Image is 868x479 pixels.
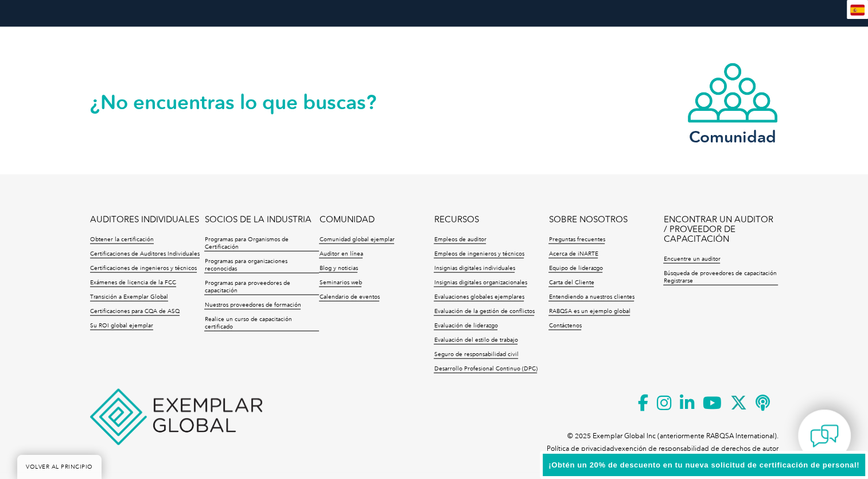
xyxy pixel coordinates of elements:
img: en [850,5,865,16]
a: Certificaciones de ingenieros y técnicos [90,265,197,273]
font: Exámenes de licencia de la FCC [90,279,176,286]
font: SOBRE NOSOTROS [548,214,627,225]
font: Contáctenos [548,322,581,329]
font: Empleos de auditor [434,236,486,243]
a: Equipo de liderazgo [548,265,602,273]
font: Evaluación de liderazgo [434,322,497,329]
img: icon-community.webp [687,62,779,124]
font: Realice un curso de capacitación certificado [204,316,291,330]
a: COMUNIDAD [319,215,374,225]
a: Nuestros proveedores de formación [204,302,301,310]
font: Auditor en línea [319,250,363,257]
font: Empleos de ingenieros y técnicos [434,250,524,257]
font: Comunidad [689,127,776,146]
font: Equipo de liderazgo [548,265,602,272]
a: Insignias digitales organizacionales [434,279,527,287]
font: SOCIOS DE LA INDUSTRIA [204,214,311,225]
font: Comunidad global ejemplar [319,236,394,243]
font: Certificaciones de Auditores Individuales [90,250,200,257]
a: Carta del Cliente [548,279,594,287]
a: ENCONTRAR UN AUDITOR / PROVEEDOR DE CAPACITACIÓN [663,215,778,244]
font: Nuestros proveedores de formación [204,302,301,308]
a: Acerca de iNARTE [548,250,598,258]
font: VOLVER AL PRINCIPIO [26,463,93,470]
a: SOBRE NOSOTROS [548,215,627,225]
a: Encuentre un auditor [663,256,720,264]
a: Entendiendo a nuestros clientes [548,293,634,302]
font: Acerca de iNARTE [548,250,598,257]
a: Certificaciones para CQA de ASQ [90,308,180,316]
font: Preguntas frecuentes [548,236,605,243]
a: Empleos de auditor [434,236,486,244]
font: Desarrollo Profesional Continuo (DPC) [434,365,537,372]
font: COMUNIDAD [319,214,374,225]
font: ¡Obtén un 20% de descuento en tu nueva solicitud de certificación de personal! [548,461,859,469]
a: Comunidad [687,62,779,144]
a: Exámenes de licencia de la FCC [90,279,176,287]
a: Evaluación de la gestión de conflictos [434,308,534,316]
font: Seminarios web [319,279,361,286]
font: Certificaciones de ingenieros y técnicos [90,265,197,272]
font: Su ROI global ejemplar [90,322,153,329]
a: Evaluación del estilo de trabajo [434,337,517,345]
a: Realice un curso de capacitación certificado [204,316,319,331]
a: Preguntas frecuentes [548,236,605,244]
a: Comunidad global ejemplar [319,236,394,244]
a: Búsqueda de proveedores de capacitación Registrarse [663,270,778,285]
a: Obtener la certificación [90,236,154,244]
a: VOLVER AL PRINCIPIO [17,455,102,479]
font: Blog y noticias [319,265,357,272]
font: RECURSOS [434,214,478,225]
a: Certificaciones de Auditores Individuales [90,250,200,258]
font: Evaluación del estilo de trabajo [434,337,517,343]
a: Auditor en línea [319,250,363,258]
img: Ejemplo global [90,389,262,445]
font: Insignias digitales individuales [434,265,515,272]
font: Evaluaciones globales ejemplares [434,293,524,300]
font: Encuentre un auditor [663,256,720,262]
a: Transición a Exemplar Global [90,293,168,302]
font: Entendiendo a nuestros clientes [548,293,634,300]
a: Empleos de ingenieros y técnicos [434,250,524,258]
a: SOCIOS DE LA INDUSTRIA [204,215,311,225]
font: ENCONTRAR UN AUDITOR / PROVEEDOR DE CAPACITACIÓN [663,214,773,244]
font: AUDITORES INDIVIDUALES [90,214,199,225]
font: Programas para proveedores de capacitación [204,280,290,294]
a: Seminarios web [319,279,361,287]
font: RABQSA es un ejemplo global [548,308,630,315]
a: Programas para organizaciones reconocidas [204,258,319,273]
a: Calendario de eventos [319,293,379,302]
a: RABQSA es un ejemplo global [548,308,630,316]
a: Su ROI global ejemplar [90,322,153,330]
a: Programas para proveedores de capacitación [204,280,319,295]
font: Evaluación de la gestión de conflictos [434,308,534,315]
a: AUDITORES INDIVIDUALES [90,215,199,225]
font: y [614,445,618,453]
font: ¿No encuentras lo que buscas? [90,90,376,114]
font: Calendario de eventos [319,293,379,300]
a: Blog y noticias [319,265,357,273]
a: Insignias digitales individuales [434,265,515,273]
font: Insignias digitales organizacionales [434,279,527,286]
font: Programas para Organismos de Certificación [204,236,288,250]
a: exención de responsabilidad de derechos de autor [618,445,779,453]
font: Transición a Exemplar Global [90,293,168,300]
font: Carta del Cliente [548,279,594,286]
img: contact-chat.png [810,422,839,450]
a: Contáctenos [548,322,581,330]
a: Desarrollo Profesional Continuo (DPC) [434,365,537,373]
font: Búsqueda de proveedores de capacitación Registrarse [663,270,776,284]
a: Programas para Organismos de Certificación [204,236,319,252]
font: Seguro de responsabilidad civil [434,351,518,358]
a: Política de privacidad [547,445,614,453]
font: Certificaciones para CQA de ASQ [90,308,180,315]
a: Evaluaciones globales ejemplares [434,293,524,302]
font: Programas para organizaciones reconocidas [204,258,287,272]
font: © 2025 Exemplar Global Inc (anteriormente RABQSA International). [567,432,779,440]
font: Obtener la certificación [90,236,154,243]
a: Evaluación de liderazgo [434,322,497,330]
a: RECURSOS [434,215,478,225]
a: Seguro de responsabilidad civil [434,351,518,359]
